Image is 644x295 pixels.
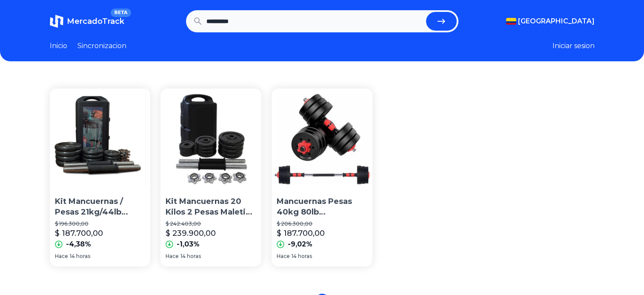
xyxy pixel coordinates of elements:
span: 14 horas [180,253,201,260]
span: 14 horas [70,253,90,260]
img: Kit Mancuernas / Pesas 21kg/44lb Antideslizante Estuche Prof [50,89,151,189]
a: Sincronizacion [77,41,126,51]
p: -4,38% [66,239,91,249]
a: Kit Mancuernas 20 Kilos 2 Pesas Maletin Transporte Kit Mancuernas 20 Kilos 2 Pesas Maletin Transp... [160,89,261,266]
span: Hace [277,253,290,260]
img: Mancuernas Pesas 40kg 80lb Antideslizante Termoforradas Barr [272,89,372,189]
a: Inicio [50,41,67,51]
button: Iniciar sesion [552,41,595,51]
p: $ 187.700,00 [55,227,103,239]
span: MercadoTrack [67,17,124,26]
p: Mancuernas Pesas 40kg 80lb Antideslizante Termoforradas [PERSON_NAME] [277,196,367,218]
p: Kit Mancuernas / Pesas 21kg/44lb Antideslizante Estuche Prof [55,196,146,218]
span: [GEOGRAPHIC_DATA] [518,16,595,26]
span: 14 horas [292,253,312,260]
p: -1,03% [177,239,200,249]
p: $ 239.900,00 [166,227,216,239]
a: MercadoTrackBETA [50,14,124,28]
p: $ 187.700,00 [277,227,325,239]
button: [GEOGRAPHIC_DATA] [506,16,595,26]
img: Kit Mancuernas 20 Kilos 2 Pesas Maletin Transporte [160,89,261,189]
a: Mancuernas Pesas 40kg 80lb Antideslizante Termoforradas BarrMancuernas Pesas 40kg 80lb Antidesliz... [272,89,372,266]
span: Hace [166,253,179,260]
a: Kit Mancuernas / Pesas 21kg/44lb Antideslizante Estuche ProfKit Mancuernas / Pesas 21kg/44lb Anti... [50,89,151,266]
span: BETA [111,9,131,17]
img: Colombia [506,18,516,25]
p: $ 206.300,00 [277,221,367,227]
p: -9,02% [288,239,312,249]
p: Kit Mancuernas 20 Kilos 2 Pesas Maletin Transporte [166,196,256,218]
p: $ 242.403,00 [166,221,256,227]
p: $ 196.300,00 [55,221,146,227]
span: Hace [55,253,68,260]
img: MercadoTrack [50,14,63,28]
